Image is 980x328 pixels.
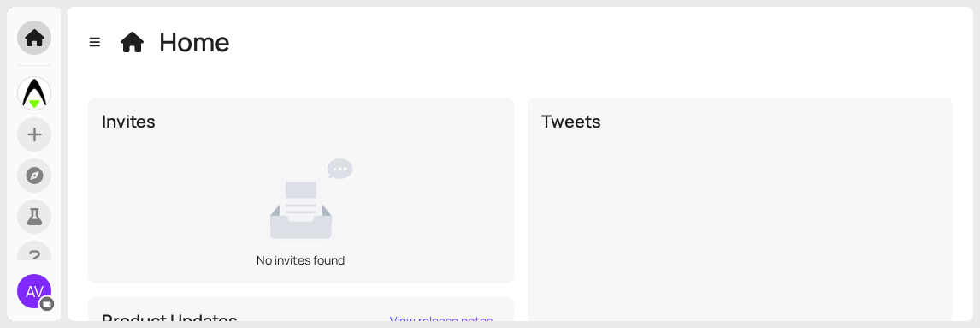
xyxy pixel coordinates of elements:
[541,110,940,134] div: Tweets
[102,110,500,134] div: Invites
[26,274,44,308] span: AV
[159,26,233,58] div: Home
[222,251,380,270] div: No invites found
[18,77,50,110] img: 3pceOQkAwW.jpeg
